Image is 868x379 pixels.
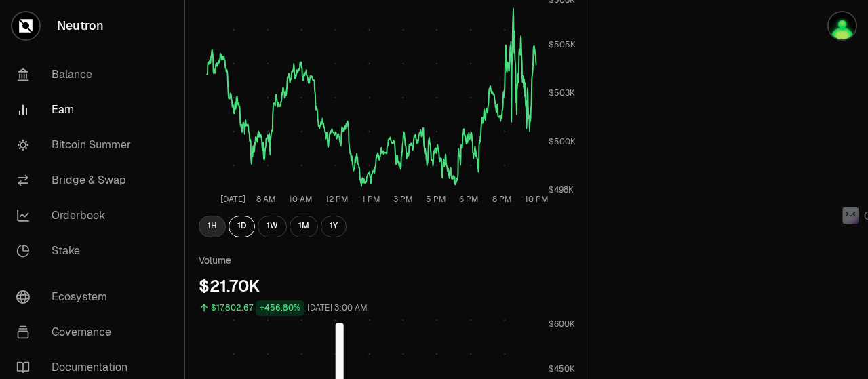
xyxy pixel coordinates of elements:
tspan: $600K [549,319,575,330]
tspan: 6 PM [459,194,479,205]
tspan: [DATE] [220,194,245,205]
div: $17,802.67 [211,300,253,316]
tspan: 10 PM [525,194,549,205]
button: 1Y [321,216,347,237]
tspan: 1 PM [362,194,380,205]
button: 1D [229,216,255,237]
a: Balance [5,57,146,92]
a: Earn [5,92,146,127]
tspan: $505K [549,39,576,50]
button: 1H [199,216,226,237]
a: Ecosystem [5,279,146,315]
tspan: 8 PM [492,194,512,205]
div: [DATE] 3:00 AM [307,300,368,316]
a: Bridge & Swap [5,163,146,198]
tspan: 12 PM [325,194,349,205]
img: Kycka wallet [829,12,856,39]
tspan: 5 PM [426,194,446,205]
tspan: $498K [549,184,574,195]
p: Volume [199,254,577,267]
a: Orderbook [5,198,146,233]
tspan: $503K [549,87,575,98]
div: +456.80% [256,300,304,316]
a: Bitcoin Summer [5,127,146,163]
tspan: 10 AM [290,194,313,205]
div: $21.70K [199,275,577,297]
tspan: $450K [549,363,575,374]
button: 1M [290,216,318,237]
button: 1W [258,216,287,237]
a: Governance [5,315,146,350]
tspan: $500K [549,136,576,147]
tspan: 8 AM [256,194,276,205]
tspan: 3 PM [393,194,413,205]
a: Stake [5,233,146,268]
